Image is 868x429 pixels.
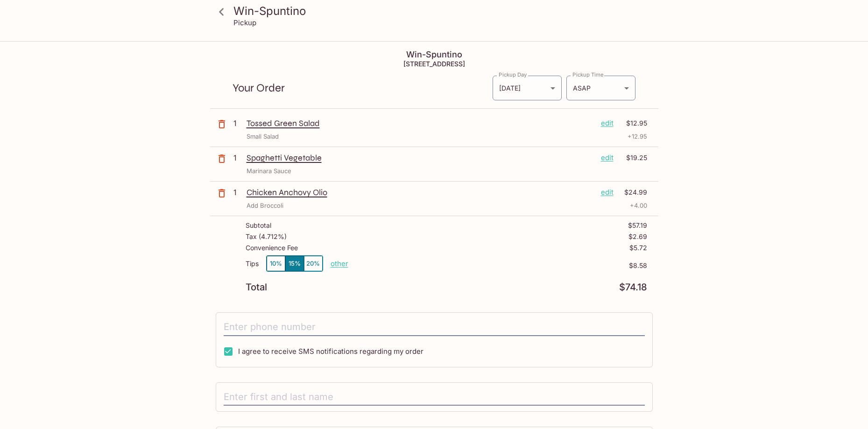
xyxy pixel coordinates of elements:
span: I agree to receive SMS notifications regarding my order [238,347,423,356]
p: Marinara Sauce [247,167,291,176]
label: Pickup Time [572,71,604,78]
p: 1 [233,153,243,163]
h4: Win-Spuntino [210,49,658,60]
p: Convenience Fee [246,244,298,252]
p: $12.95 [619,118,647,128]
p: 1 [233,118,243,128]
p: edit [601,187,614,197]
p: Tax ( 4.712% ) [246,233,287,240]
p: $8.58 [348,262,647,269]
button: 15% [285,256,304,271]
button: 10% [267,256,285,271]
button: other [331,259,348,268]
p: $5.72 [629,244,647,252]
button: 20% [304,256,323,271]
input: Enter first and last name [224,388,645,406]
p: Pickup [233,18,256,27]
p: + 4.00 [630,201,647,210]
p: Spaghetti Vegetable [247,153,593,163]
p: Tossed Green Salad [247,118,593,128]
p: $2.69 [628,233,647,240]
p: Chicken Anchovy Olio [247,187,593,197]
p: Small Salad [247,132,279,141]
p: edit [601,153,614,163]
p: Add Broccoli [247,201,283,210]
input: Enter phone number [224,318,645,336]
p: $19.25 [619,153,647,163]
p: $24.99 [619,187,647,197]
p: $57.19 [628,222,647,229]
label: Pickup Day [499,71,527,78]
p: Subtotal [246,222,271,229]
p: Total [246,283,267,292]
p: + 12.95 [628,132,647,141]
p: Your Order [233,84,492,92]
h3: Win-Spuntino [233,4,651,18]
p: $74.18 [619,283,647,292]
div: [DATE] [493,76,562,100]
p: edit [601,118,614,128]
h5: [STREET_ADDRESS] [210,60,658,68]
div: ASAP [566,76,635,100]
p: 1 [233,187,243,197]
p: Tips [246,260,259,267]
